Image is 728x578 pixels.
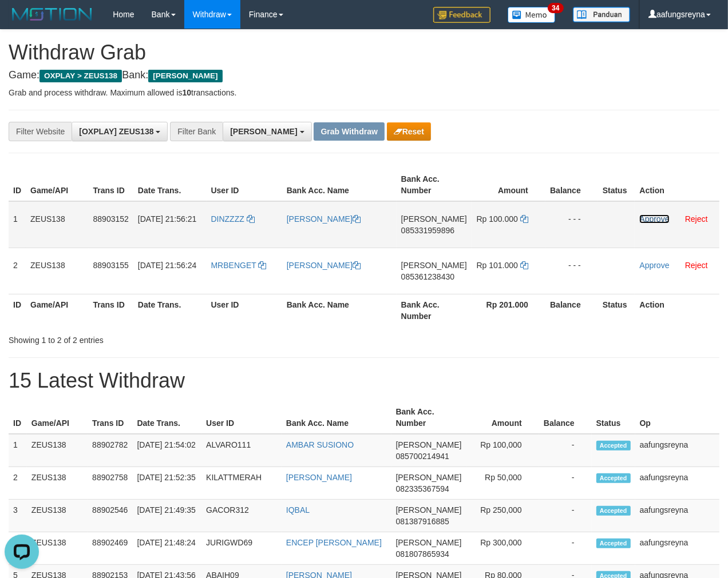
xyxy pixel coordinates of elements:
[635,294,719,326] th: Action
[27,500,88,532] td: ZEUS138
[466,500,539,532] td: Rp 250,000
[596,506,631,516] span: Accepted
[539,467,592,500] td: -
[201,401,282,434] th: User ID
[466,401,539,434] th: Amount
[539,500,592,532] td: -
[5,5,39,39] button: Open LiveChat chat widget
[26,248,89,294] td: ZEUS138
[88,467,132,500] td: 88902758
[201,500,282,532] td: GACOR312
[230,127,297,136] span: [PERSON_NAME]
[539,532,592,565] td: -
[207,294,282,326] th: User ID
[466,434,539,467] td: Rp 100,000
[72,122,168,141] button: [OXPLAY] ZEUS138
[598,169,635,201] th: Status
[545,201,598,248] td: - - -
[635,467,719,500] td: aafungsreyna
[201,532,282,565] td: JURIGWD69
[9,169,26,201] th: ID
[27,532,88,565] td: ZEUS138
[132,434,201,467] td: [DATE] 21:54:02
[88,401,132,434] th: Trans ID
[520,261,528,270] a: Copy 101000 to clipboard
[401,226,454,235] span: Copy 085331959896 to clipboard
[539,434,592,467] td: -
[314,122,384,141] button: Grab Withdraw
[9,467,27,500] td: 2
[520,214,528,224] a: Copy 100000 to clipboard
[639,261,669,270] a: Approve
[207,169,282,201] th: User ID
[148,70,222,82] span: [PERSON_NAME]
[9,122,72,141] div: Filter Website
[133,169,207,201] th: Date Trans.
[182,88,191,97] strong: 10
[9,294,26,326] th: ID
[79,127,153,136] span: [OXPLAY] ZEUS138
[477,214,518,224] span: Rp 100.000
[39,70,122,82] span: OXPLAY > ZEUS138
[396,473,462,482] span: [PERSON_NAME]
[635,401,719,434] th: Op
[635,434,719,467] td: aafungsreyna
[573,7,630,22] img: panduan.png
[635,169,719,201] th: Action
[133,294,207,326] th: Date Trans.
[282,294,397,326] th: Bank Acc. Name
[9,6,96,23] img: MOTION_logo.png
[170,122,223,141] div: Filter Bank
[9,41,719,64] h1: Withdraw Grab
[387,122,431,141] button: Reset
[286,538,382,547] a: ENCEP [PERSON_NAME]
[9,401,27,434] th: ID
[282,169,397,201] th: Bank Acc. Name
[596,441,631,451] span: Accepted
[391,401,466,434] th: Bank Acc. Number
[545,248,598,294] td: - - -
[282,401,391,434] th: Bank Acc. Name
[545,294,598,326] th: Balance
[685,261,708,270] a: Reject
[539,401,592,434] th: Balance
[88,434,132,467] td: 88902782
[401,261,467,270] span: [PERSON_NAME]
[592,401,635,434] th: Status
[93,214,129,224] span: 88903152
[26,201,89,248] td: ZEUS138
[26,169,89,201] th: Game/API
[472,169,545,201] th: Amount
[545,169,598,201] th: Balance
[396,517,449,526] span: Copy 081387916885 to clipboard
[223,122,311,141] button: [PERSON_NAME]
[401,214,467,224] span: [PERSON_NAME]
[9,201,26,248] td: 1
[132,500,201,532] td: [DATE] 21:49:35
[287,261,361,270] a: [PERSON_NAME]
[132,532,201,565] td: [DATE] 21:48:24
[132,401,201,434] th: Date Trans.
[596,539,631,548] span: Accepted
[397,169,472,201] th: Bank Acc. Number
[88,500,132,532] td: 88902546
[211,261,267,270] a: MRBENGET
[396,452,449,461] span: Copy 085700214941 to clipboard
[9,500,27,532] td: 3
[286,473,352,482] a: [PERSON_NAME]
[9,87,719,98] p: Grab and process withdraw. Maximum allowed is transactions.
[396,505,462,515] span: [PERSON_NAME]
[472,294,545,326] th: Rp 201.000
[286,440,354,449] a: AMBAR SUSIONO
[93,261,129,270] span: 88903155
[211,214,244,224] span: DINZZZZ
[286,505,310,515] a: IQBAL
[466,532,539,565] td: Rp 300,000
[138,214,196,224] span: [DATE] 21:56:21
[9,248,26,294] td: 2
[9,369,719,392] h1: 15 Latest Withdraw
[88,532,132,565] td: 88902469
[548,3,563,13] span: 34
[401,272,454,281] span: Copy 085361238430 to clipboard
[477,261,518,270] span: Rp 101.000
